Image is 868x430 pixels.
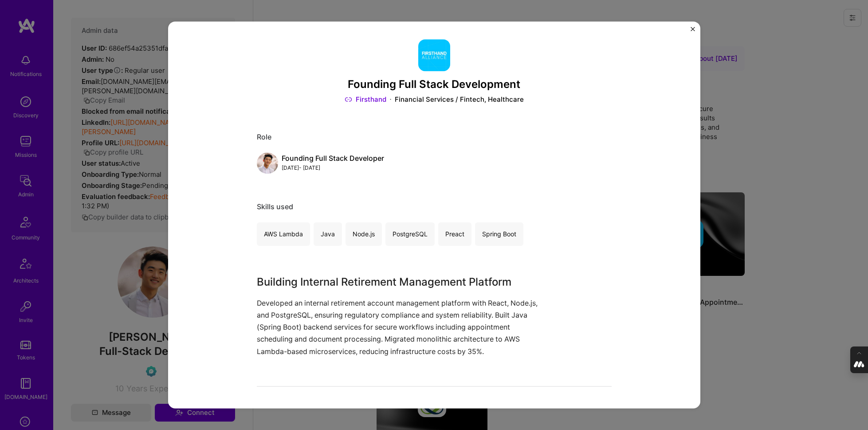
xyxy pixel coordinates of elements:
div: Founding Full Stack Developer [282,154,384,163]
div: PostgreSQL [385,222,435,246]
div: AWS Lambda [257,222,310,246]
button: Close [691,27,695,36]
p: Developed an internal retirement account management platform with React, Node.js, and PostgreSQL,... [257,297,545,358]
h3: Building Internal Retirement Management Platform [257,274,545,290]
div: Spring Boot [475,222,523,246]
h3: Founding Full Stack Development [257,78,612,91]
div: Financial Services / Fintech, Healthcare [395,95,524,104]
div: Preact [438,222,471,246]
div: Node.js [346,222,382,246]
img: Company logo [418,39,450,71]
div: Java [314,222,342,246]
div: [DATE] - [DATE] [282,163,384,172]
a: Firsthand [345,95,386,104]
img: Dot [390,95,391,104]
div: Skills used [257,202,612,211]
img: Link [345,95,352,104]
div: Role [257,132,612,142]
